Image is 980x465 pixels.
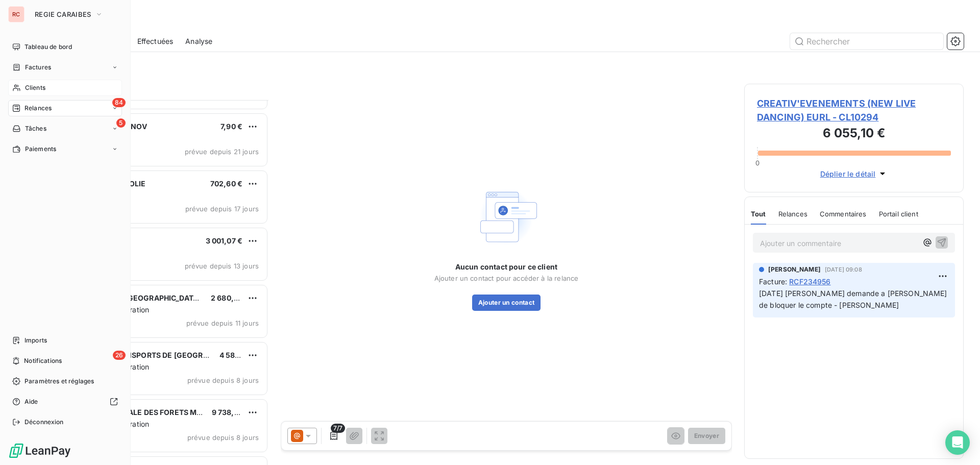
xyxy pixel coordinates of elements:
span: [DATE] [PERSON_NAME] demande a [PERSON_NAME] de bloquer le compte - [PERSON_NAME] [759,289,949,309]
span: OFFICE NATIONALE DES FORETS MARTINIQUE [72,408,237,417]
span: prévue depuis 13 jours [185,262,259,270]
span: Facture : [759,276,787,287]
span: Paiements [25,144,56,154]
span: prévue depuis 17 jours [185,205,259,213]
input: Rechercher [790,33,943,50]
span: prévue depuis 8 jours [187,376,259,384]
span: Tableau de bord [24,42,72,52]
span: 3 001,07 € [206,236,243,245]
span: [DATE] 09:08 [825,266,862,273]
span: 702,60 € [210,179,242,188]
span: Aucun contact pour ce client [455,262,557,272]
div: RC [8,6,24,22]
button: Déplier le détail [817,168,891,180]
span: Factures [25,63,51,72]
span: prévue depuis 8 jours [187,433,259,442]
span: 7/7 [331,424,345,433]
span: Relances [778,210,807,218]
span: Notifications [24,356,62,365]
a: Aide [8,394,122,410]
div: Open Intercom Messenger [945,430,970,455]
span: 7,90 € [220,122,242,131]
span: 0 [755,159,759,167]
span: [PERSON_NAME] [768,265,821,274]
span: Déconnexion [24,418,64,427]
span: 26 [113,351,126,360]
span: RCF234956 [789,276,830,287]
span: Déplier le détail [820,168,876,179]
span: REGIE CARAIBES [35,10,91,18]
img: Logo LeanPay [8,443,71,459]
span: COMMUNE DE [GEOGRAPHIC_DATA] (MAIRIE) [72,293,233,302]
span: Ajouter un contact pour accéder à la relance [434,274,579,282]
span: Paramètres et réglages [24,377,94,386]
span: 4 584,17 € [219,351,256,359]
span: REGIE DES TRANSPORTS DE [GEOGRAPHIC_DATA] (RTM) EPIC [72,351,291,359]
button: Ajouter un contact [472,295,541,311]
span: Commentaires [820,210,867,218]
span: 84 [112,98,126,107]
h3: 6 055,10 € [757,124,951,144]
span: Tâches [25,124,46,133]
span: Effectuées [137,36,174,46]
span: 2 680,08 € [211,293,250,302]
span: CREATIV'EVENEMENTS (NEW LIVE DANCING) EURL - CL10294 [757,96,951,124]
button: Envoyer [688,428,725,444]
span: Clients [25,83,45,92]
span: 9 738,30 € [212,408,251,417]
span: prévue depuis 11 jours [186,319,259,327]
span: Relances [24,104,52,113]
span: Tout [751,210,766,218]
span: Aide [24,397,38,406]
span: prévue depuis 21 jours [185,148,259,156]
div: grid [49,100,268,465]
img: Empty state [474,184,539,250]
span: Portail client [879,210,918,218]
span: 5 [116,118,126,128]
span: Analyse [185,36,212,46]
span: Imports [24,336,47,345]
